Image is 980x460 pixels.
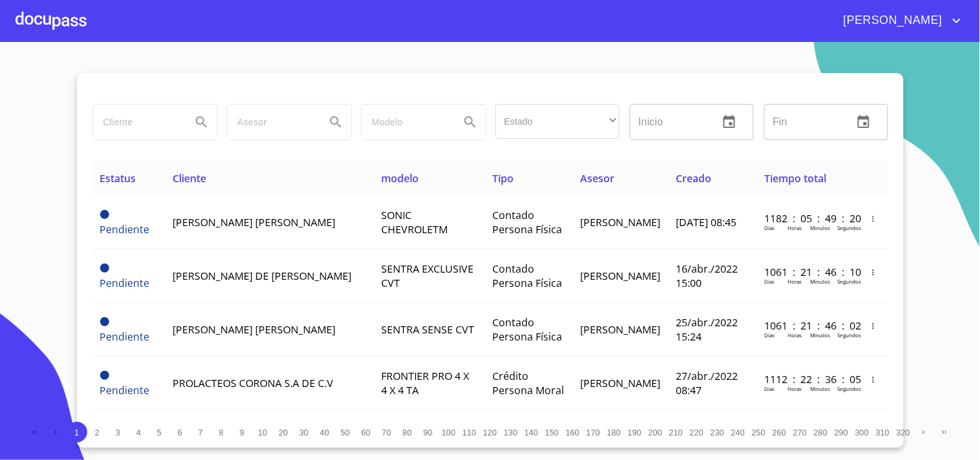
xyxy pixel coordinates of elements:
[893,422,914,443] button: 320
[100,371,109,380] span: Pendiente
[381,262,474,290] span: SENTRA EXCLUSIVE CVT
[492,171,514,185] span: Tipo
[95,428,99,437] span: 2
[580,376,660,390] span: [PERSON_NAME]
[253,422,273,443] button: 10
[273,422,294,443] button: 20
[834,10,964,31] button: account of current user
[773,428,786,437] span: 260
[258,428,267,437] span: 10
[687,422,707,443] button: 220
[583,422,604,443] button: 170
[382,428,391,437] span: 70
[100,222,150,236] span: Pendiente
[628,428,641,437] span: 190
[483,428,497,437] span: 120
[87,422,108,443] button: 2
[580,322,660,337] span: [PERSON_NAME]
[787,385,802,392] p: Horas
[814,428,828,437] span: 280
[381,369,469,397] span: FRONTIER PRO 4 X 4 X 4 TA
[219,428,224,437] span: 8
[108,422,129,443] button: 3
[837,331,861,339] p: Segundos
[787,278,802,285] p: Horas
[136,428,141,437] span: 4
[604,422,625,443] button: 180
[492,315,562,344] span: Contado Persona Física
[157,428,162,437] span: 5
[580,215,660,229] span: [PERSON_NAME]
[587,428,600,437] span: 170
[340,428,349,437] span: 50
[172,215,335,229] span: [PERSON_NAME] [PERSON_NAME]
[320,428,329,437] span: 40
[707,422,728,443] button: 230
[492,369,564,397] span: Crédito Persona Moral
[545,428,559,437] span: 150
[810,278,830,285] p: Minutos
[764,385,775,392] p: Dias
[227,105,315,140] input: search
[897,428,910,437] span: 320
[787,224,802,231] p: Horas
[834,10,949,31] span: [PERSON_NAME]
[191,422,211,443] button: 7
[172,376,333,390] span: PROLACTEOS CORONA S.A DE C.V
[752,428,766,437] span: 250
[764,278,775,285] p: Dias
[676,369,738,397] span: 27/abr./2022 08:47
[645,422,666,443] button: 200
[439,422,459,443] button: 100
[525,428,538,437] span: 140
[459,422,480,443] button: 110
[764,211,851,225] p: 1182 : 05 : 49 : 20
[501,422,521,443] button: 130
[676,315,738,344] span: 25/abr./2022 15:24
[361,428,370,437] span: 60
[299,428,308,437] span: 30
[764,319,851,333] p: 1061 : 21 : 46 : 02
[178,428,182,437] span: 6
[402,428,412,437] span: 80
[625,422,645,443] button: 190
[232,422,253,443] button: 9
[542,422,563,443] button: 150
[172,269,351,283] span: [PERSON_NAME] DE [PERSON_NAME]
[835,428,848,437] span: 290
[790,422,811,443] button: 270
[728,422,749,443] button: 240
[837,385,861,392] p: Segundos
[442,428,455,437] span: 100
[764,171,826,185] span: Tiempo total
[837,224,861,231] p: Segundos
[170,422,191,443] button: 6
[492,262,562,290] span: Contado Persona Física
[492,208,562,236] span: Contado Persona Física
[320,107,351,138] button: Search
[676,215,736,229] span: [DATE] 08:45
[198,428,203,437] span: 7
[690,428,704,437] span: 220
[810,331,830,339] p: Minutos
[566,428,579,437] span: 160
[74,428,79,437] span: 1
[580,171,614,185] span: Asesor
[149,422,170,443] button: 5
[676,171,711,185] span: Creado
[381,322,474,337] span: SENTRA SENSE CVT
[521,422,542,443] button: 140
[731,428,745,437] span: 240
[172,322,335,337] span: [PERSON_NAME] [PERSON_NAME]
[211,422,232,443] button: 8
[764,224,775,231] p: Dias
[129,422,149,443] button: 4
[377,422,397,443] button: 70
[463,428,476,437] span: 110
[787,331,802,339] p: Horas
[837,278,861,285] p: Segundos
[278,428,287,437] span: 20
[504,428,517,437] span: 130
[240,428,244,437] span: 9
[362,105,450,140] input: search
